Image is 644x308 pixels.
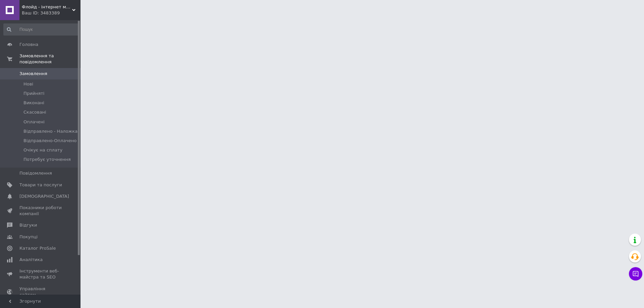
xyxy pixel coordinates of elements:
span: [DEMOGRAPHIC_DATA] [19,193,69,199]
input: Пошук [3,23,79,36]
span: Товари та послуги [19,182,62,188]
span: Потребує уточнення [23,157,71,163]
span: Каталог ProSale [19,245,56,251]
button: Чат з покупцем [629,267,642,281]
span: Прийняті [23,90,44,97]
span: Інструменти веб-майстра та SEO [19,268,62,280]
span: Відгуки [19,222,37,228]
span: Оплачені [23,119,45,125]
span: Аналітика [19,257,43,263]
span: Управління сайтом [19,286,62,298]
span: Скасовані [23,109,46,115]
span: Головна [19,42,38,48]
span: Замовлення [19,71,47,77]
span: Нові [23,81,33,87]
span: Виконані [23,100,44,106]
span: Флойд - інтернет магазин [22,4,72,10]
span: Замовлення та повідомлення [19,53,80,65]
span: Відправлено - Наложка [23,128,77,134]
span: Показники роботи компанії [19,205,62,217]
div: Ваш ID: 3483389 [22,10,80,16]
span: Покупці [19,234,38,240]
span: Повідомлення [19,170,52,176]
span: Очікує на сплату [23,147,62,153]
span: Відправлено-Оплачено [23,138,77,144]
